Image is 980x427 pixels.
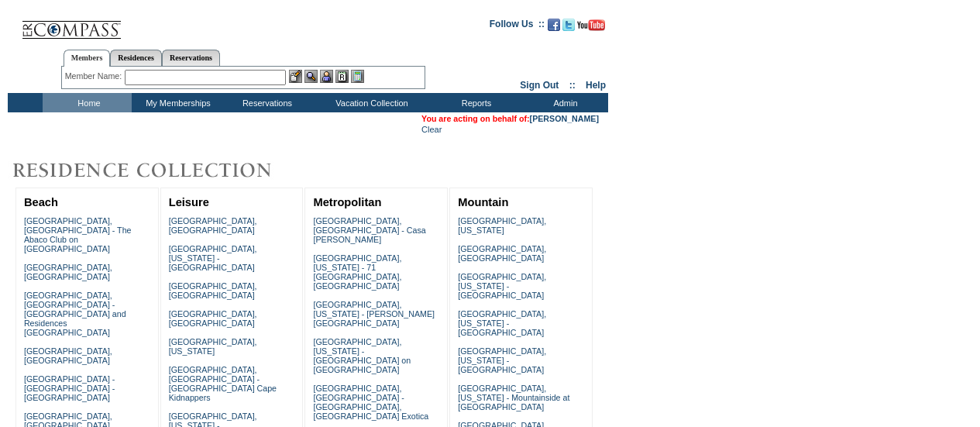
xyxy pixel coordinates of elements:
[132,93,221,112] td: My Memberships
[562,23,575,33] a: Follow us on Twitter
[24,196,58,208] a: Beach
[530,114,599,123] a: [PERSON_NAME]
[304,70,318,83] img: View
[421,114,599,123] span: You are acting on behalf of:
[320,70,333,83] img: Impersonate
[24,374,115,402] a: [GEOGRAPHIC_DATA] - [GEOGRAPHIC_DATA] - [GEOGRAPHIC_DATA]
[221,93,310,112] td: Reservations
[289,70,302,83] img: b_edit.gif
[458,309,546,337] a: [GEOGRAPHIC_DATA], [US_STATE] - [GEOGRAPHIC_DATA]
[169,309,257,328] a: [GEOGRAPHIC_DATA], [GEOGRAPHIC_DATA]
[313,253,401,291] a: [GEOGRAPHIC_DATA], [US_STATE] - 71 [GEOGRAPHIC_DATA], [GEOGRAPHIC_DATA]
[310,93,430,112] td: Vacation Collection
[313,337,411,374] a: [GEOGRAPHIC_DATA], [US_STATE] - [GEOGRAPHIC_DATA] on [GEOGRAPHIC_DATA]
[24,346,112,365] a: [GEOGRAPHIC_DATA], [GEOGRAPHIC_DATA]
[43,93,132,112] td: Home
[458,272,546,300] a: [GEOGRAPHIC_DATA], [US_STATE] - [GEOGRAPHIC_DATA]
[110,50,162,66] a: Residences
[458,384,569,412] a: [GEOGRAPHIC_DATA], [US_STATE] - Mountainside at [GEOGRAPHIC_DATA]
[562,19,575,31] img: Follow us on Twitter
[520,80,559,91] a: Sign Out
[169,244,257,272] a: [GEOGRAPHIC_DATA], [US_STATE] - [GEOGRAPHIC_DATA]
[169,281,257,300] a: [GEOGRAPHIC_DATA], [GEOGRAPHIC_DATA]
[351,70,364,83] img: b_calculator.gif
[313,216,425,244] a: [GEOGRAPHIC_DATA], [GEOGRAPHIC_DATA] - Casa [PERSON_NAME]
[313,300,435,328] a: [GEOGRAPHIC_DATA], [US_STATE] - [PERSON_NAME][GEOGRAPHIC_DATA]
[64,50,111,67] a: Members
[162,50,220,66] a: Reservations
[548,23,560,33] a: Become our fan on Facebook
[8,23,20,24] img: i.gif
[24,263,112,281] a: [GEOGRAPHIC_DATA], [GEOGRAPHIC_DATA]
[24,216,132,253] a: [GEOGRAPHIC_DATA], [GEOGRAPHIC_DATA] - The Abaco Club on [GEOGRAPHIC_DATA]
[458,346,546,374] a: [GEOGRAPHIC_DATA], [US_STATE] - [GEOGRAPHIC_DATA]
[458,216,546,235] a: [GEOGRAPHIC_DATA], [US_STATE]
[313,384,428,421] a: [GEOGRAPHIC_DATA], [GEOGRAPHIC_DATA] - [GEOGRAPHIC_DATA], [GEOGRAPHIC_DATA] Exotica
[421,125,442,134] a: Clear
[430,93,519,112] td: Reports
[577,19,605,31] img: Subscribe to our YouTube Channel
[519,93,608,112] td: Admin
[169,216,257,235] a: [GEOGRAPHIC_DATA], [GEOGRAPHIC_DATA]
[8,155,310,186] img: Destinations by Exclusive Resorts
[169,196,209,208] a: Leisure
[569,80,576,91] span: ::
[21,8,122,40] img: Compass Home
[577,23,605,33] a: Subscribe to our YouTube Channel
[490,17,545,36] td: Follow Us ::
[458,244,546,263] a: [GEOGRAPHIC_DATA], [GEOGRAPHIC_DATA]
[548,19,560,31] img: Become our fan on Facebook
[24,291,126,337] a: [GEOGRAPHIC_DATA], [GEOGRAPHIC_DATA] - [GEOGRAPHIC_DATA] and Residences [GEOGRAPHIC_DATA]
[335,70,349,83] img: Reservations
[313,196,381,208] a: Metropolitan
[65,70,125,83] div: Member Name:
[586,80,606,91] a: Help
[169,365,277,402] a: [GEOGRAPHIC_DATA], [GEOGRAPHIC_DATA] - [GEOGRAPHIC_DATA] Cape Kidnappers
[458,196,508,208] a: Mountain
[169,337,257,356] a: [GEOGRAPHIC_DATA], [US_STATE]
